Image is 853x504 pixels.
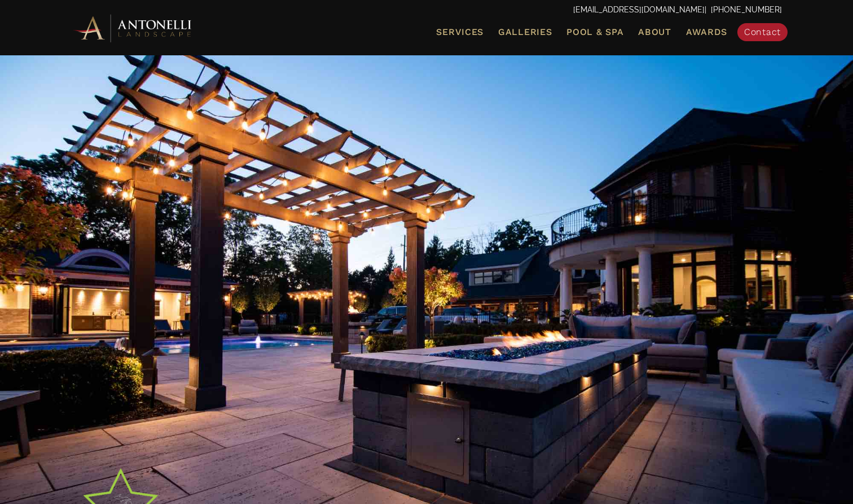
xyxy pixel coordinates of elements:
[494,25,556,40] a: Galleries
[436,28,483,37] span: Services
[634,25,676,40] a: About
[681,25,732,40] a: Awards
[566,27,623,37] span: Pool & Spa
[498,27,552,37] span: Galleries
[432,25,488,40] a: Services
[71,3,782,17] p: | [PHONE_NUMBER]
[638,28,671,37] span: About
[562,25,628,40] a: Pool & Spa
[686,27,727,37] span: Awards
[737,23,788,41] a: Contact
[71,12,195,43] img: Antonelli Horizontal Logo
[744,27,781,37] span: Contact
[573,5,705,14] a: [EMAIL_ADDRESS][DOMAIN_NAME]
